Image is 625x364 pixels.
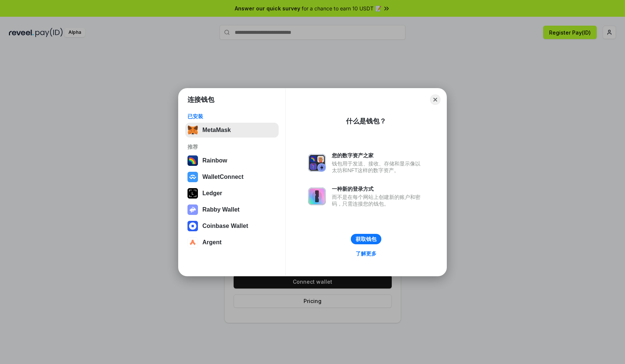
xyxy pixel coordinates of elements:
[202,239,222,246] div: Argent
[187,155,198,166] img: svg+xml,%3Csvg%20width%3D%22120%22%20height%3D%22120%22%20viewBox%3D%220%200%20120%20120%22%20fil...
[430,94,440,105] button: Close
[356,250,376,257] div: 了解更多
[187,172,198,182] img: svg+xml,%3Csvg%20width%3D%2228%22%20height%3D%2228%22%20viewBox%3D%220%200%2028%2028%22%20fill%3D...
[202,174,244,180] div: WalletConnect
[185,219,279,233] button: Coinbase Wallet
[202,127,231,133] div: MetaMask
[185,235,279,250] button: Argent
[185,123,279,138] button: MetaMask
[187,113,276,120] div: 已安装
[187,221,198,231] img: svg+xml,%3Csvg%20width%3D%2228%22%20height%3D%2228%22%20viewBox%3D%220%200%2028%2028%22%20fill%3D...
[202,190,222,197] div: Ledger
[351,234,381,244] button: 获取钱包
[187,125,198,135] img: svg+xml,%3Csvg%20fill%3D%22none%22%20height%3D%2233%22%20viewBox%3D%220%200%2035%2033%22%20width%...
[187,95,214,104] h1: 连接钱包
[202,157,227,164] div: Rainbow
[185,202,279,217] button: Rabby Wallet
[202,206,240,213] div: Rabby Wallet
[346,117,386,126] div: 什么是钱包？
[332,152,424,159] div: 您的数字资产之家
[187,237,198,248] img: svg+xml,%3Csvg%20width%3D%2228%22%20height%3D%2228%22%20viewBox%3D%220%200%2028%2028%22%20fill%3D...
[202,223,248,229] div: Coinbase Wallet
[185,153,279,168] button: Rainbow
[308,154,326,172] img: svg+xml,%3Csvg%20xmlns%3D%22http%3A%2F%2Fwww.w3.org%2F2000%2Fsvg%22%20fill%3D%22none%22%20viewBox...
[332,160,424,174] div: 钱包用于发送、接收、存储和显示像以太坊和NFT这样的数字资产。
[187,188,198,199] img: svg+xml,%3Csvg%20xmlns%3D%22http%3A%2F%2Fwww.w3.org%2F2000%2Fsvg%22%20width%3D%2228%22%20height%3...
[185,186,279,201] button: Ledger
[332,186,424,192] div: 一种新的登录方式
[332,194,424,207] div: 而不是在每个网站上创建新的账户和密码，只需连接您的钱包。
[187,144,276,150] div: 推荐
[187,204,198,215] img: svg+xml,%3Csvg%20xmlns%3D%22http%3A%2F%2Fwww.w3.org%2F2000%2Fsvg%22%20fill%3D%22none%22%20viewBox...
[185,170,279,184] button: WalletConnect
[356,236,376,242] div: 获取钱包
[351,249,381,258] a: 了解更多
[308,187,326,205] img: svg+xml,%3Csvg%20xmlns%3D%22http%3A%2F%2Fwww.w3.org%2F2000%2Fsvg%22%20fill%3D%22none%22%20viewBox...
